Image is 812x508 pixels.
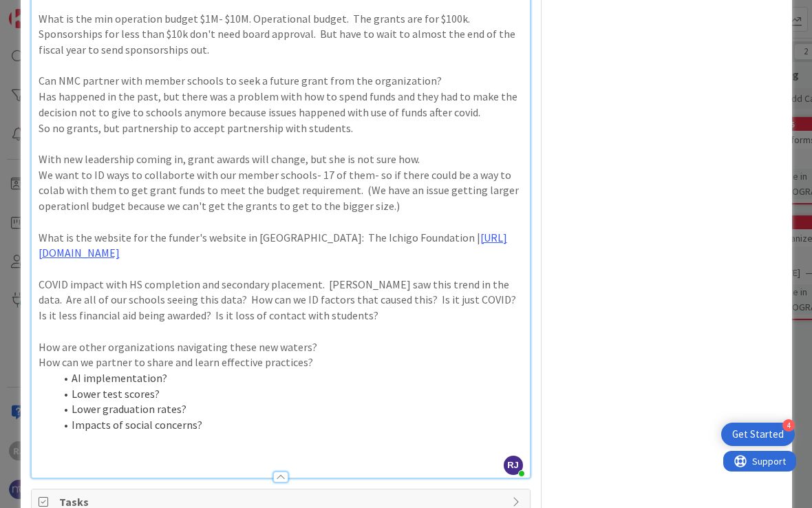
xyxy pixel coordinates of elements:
p: So no grants, but partnership to accept partnership with students. [39,120,523,136]
p: How are other organizations navigating these new waters? [39,339,523,355]
p: COVID impact with HS completion and secondary placement. [PERSON_NAME] saw this trend in the data... [39,277,523,324]
p: Can NMC partner with member schools to seek a future grant from the organization? [39,73,523,89]
span: Support [29,2,63,19]
span: RJ [504,456,523,475]
p: Sponsorships for less than $10k don't need board approval. But have to wait to almost the end of ... [39,26,523,57]
p: We want to ID ways to collaborte with our member schools- 17 of them- so if there could be a way ... [39,167,523,214]
div: Get Started [732,427,784,441]
div: 4 [782,419,795,432]
li: Impacts of social concerns? [55,417,523,433]
li: Lower graduation rates? [55,401,523,417]
p: How can we partner to share and learn effective practices? [39,354,523,370]
p: What is the website for the funder's website in [GEOGRAPHIC_DATA]: The Ichigo Foundation | [39,230,523,261]
p: What is the min operation budget $1M- $10M. Operational budget. The grants are for $100k. [39,11,523,27]
li: Lower test scores? [55,386,523,402]
p: Has happened in the past, but there was a problem with how to spend funds and they had to make th... [39,89,523,120]
li: AI implementation? [55,370,523,386]
p: With new leadership coming in, grant awards will change, but she is not sure how. [39,151,523,167]
div: Open Get Started checklist, remaining modules: 4 [721,423,795,446]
